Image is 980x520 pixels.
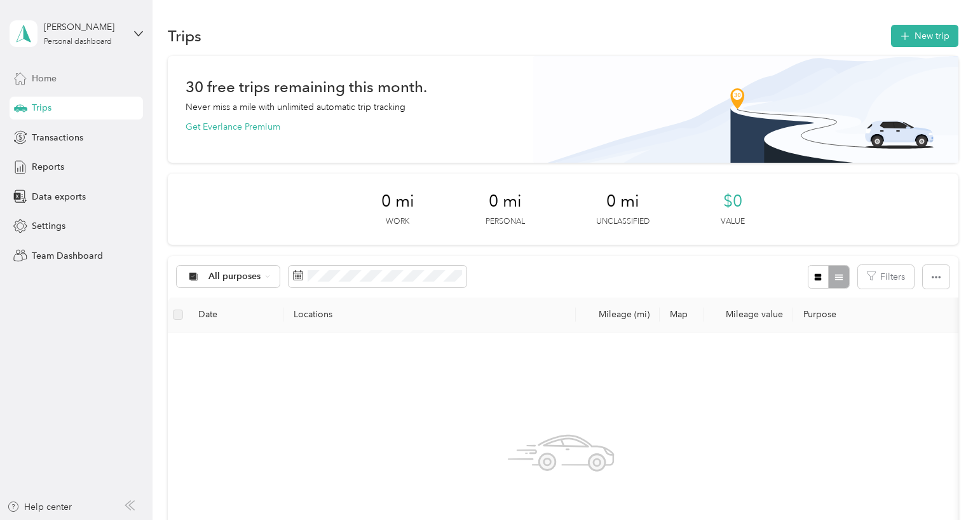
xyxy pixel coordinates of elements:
[793,298,971,332] th: Purpose
[32,219,65,233] span: Settings
[44,38,112,46] div: Personal dashboard
[186,120,280,133] button: Get Everlance Premium
[32,101,51,114] span: Trips
[486,216,525,228] p: Personal
[723,191,742,212] span: $0
[186,80,427,93] h1: 30 free trips remaining this month.
[576,298,660,332] th: Mileage (mi)
[721,216,745,228] p: Value
[208,272,261,281] span: All purposes
[660,298,704,332] th: Map
[188,298,283,332] th: Date
[32,160,64,174] span: Reports
[186,100,405,114] p: Never miss a mile with unlimited automatic trip tracking
[44,20,123,34] div: [PERSON_NAME]
[283,298,576,332] th: Locations
[168,29,201,43] h1: Trips
[32,249,103,263] span: Team Dashboard
[7,500,72,514] button: Help center
[32,131,83,144] span: Transactions
[704,298,793,332] th: Mileage value
[596,216,650,228] p: Unclassified
[891,25,958,47] button: New trip
[533,56,958,163] img: Banner
[909,449,980,520] iframe: Everlance-gr Chat Button Frame
[858,265,914,289] button: Filters
[32,72,57,85] span: Home
[489,191,522,212] span: 0 mi
[32,190,86,203] span: Data exports
[381,191,414,212] span: 0 mi
[606,191,639,212] span: 0 mi
[386,216,409,228] p: Work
